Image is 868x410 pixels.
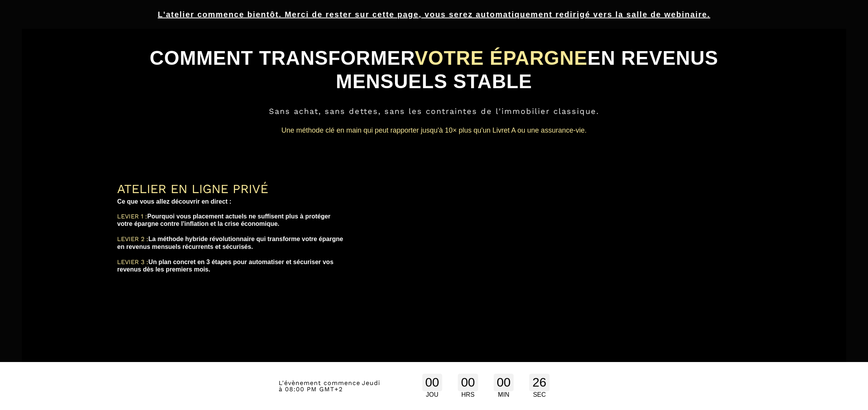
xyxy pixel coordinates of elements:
[422,374,443,391] div: 00
[158,10,710,19] u: L'atelier commence bientôt. Merci de rester sur cette page, vous serez automatiquement redirigé v...
[117,198,231,205] b: Ce que vous allez découvrir en direct :
[279,379,380,393] span: Jeudi à 08:00 PM GMT+2
[494,391,514,398] div: MIN
[281,126,587,134] span: Une méthode clé en main qui peut rapporter jusqu'à 10× plus qu'un Livret A ou une assurance-vie.
[269,106,599,116] span: Sans achat, sans dettes, sans les contraintes de l'immobilier classique.
[117,259,335,273] b: Un plan concret en 3 étapes pour automatiser et sécuriser vos revenus dès les premiers mois.
[117,236,345,250] b: La méthode hybride révolutionnaire qui transforme votre épargne en revenus mensuels récurrents et...
[458,391,478,398] div: HRS
[117,213,332,227] b: Pourquoi vous placement actuels ne suffisent plus à protéger votre épargne contre l'inflation et ...
[529,391,550,398] div: SEC
[458,374,478,391] div: 00
[117,258,148,266] span: LEVIER 3 :
[422,391,443,398] div: JOU
[117,181,346,196] div: ATELIER EN LIGNE PRIVÉ
[117,235,148,243] span: LEVIER 2 :
[529,374,550,391] div: 26
[279,379,360,387] span: L'évènement commence
[117,43,751,97] h1: COMMENT TRANSFORMER EN REVENUS MENSUELS STABLE
[494,374,514,391] div: 00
